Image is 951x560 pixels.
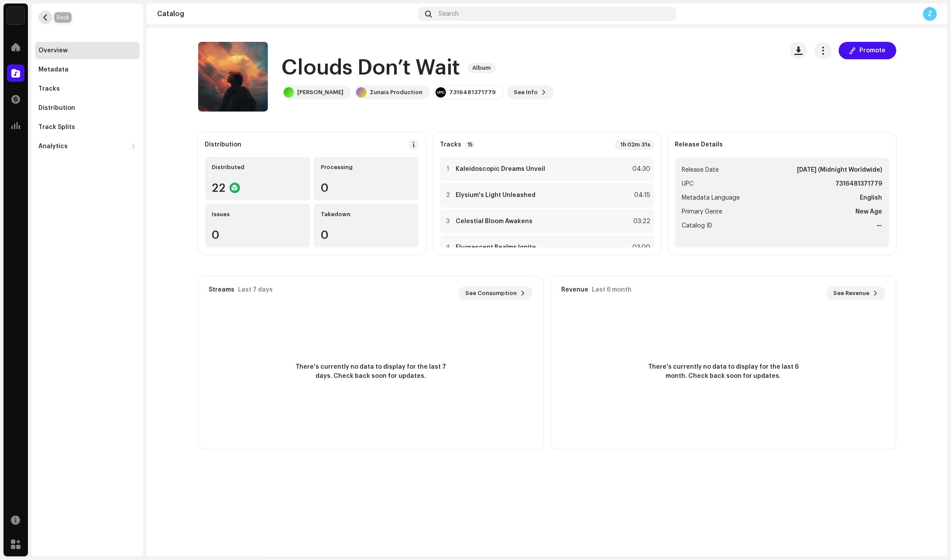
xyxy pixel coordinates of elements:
[439,10,459,17] span: Search
[459,286,533,300] button: See Consumption
[298,89,344,96] div: [PERSON_NAME]
[205,141,242,148] div: Distribution
[466,285,517,302] span: See Consumption
[682,207,723,217] span: Primary Genre
[292,363,450,381] span: There's currently no data to display for the last 7 days. Check back soon for updates.
[209,286,235,293] div: Streams
[615,139,654,150] div: 1h 02m 31s
[212,164,303,171] div: Distributed
[35,99,140,117] re-m-nav-item: Distribution
[632,242,651,253] div: 03:00
[507,85,554,99] button: See Info
[38,47,68,54] div: Overview
[465,141,475,149] p-badge: 15
[35,119,140,136] re-m-nav-item: Track Splits
[456,192,536,199] strong: Elysium's Light Unleashed
[632,216,651,227] div: 03:22
[834,285,870,302] span: See Revenue
[440,141,461,148] strong: Tracks
[682,193,740,203] span: Metadata Language
[592,286,632,293] div: Last 6 month
[632,164,651,174] div: 04:30
[923,7,937,21] div: Z
[682,221,713,231] span: Catalog ID
[562,286,589,293] div: Revenue
[7,7,24,24] img: c1aec8e0-cc53-42f4-96df-0a0a8a61c953
[282,54,460,82] h1: Clouds Don’t Wait
[877,221,882,231] strong: —
[456,218,532,225] strong: Celestial Bloom Awakens
[827,286,886,300] button: See Revenue
[632,190,651,200] div: 04:15
[797,165,882,175] strong: [DATE] (Midnight Worldwide)
[456,166,545,173] strong: Kaleidoscopic Dreams Unveil
[370,89,423,96] div: Zunais Production
[450,89,496,96] div: 7316481371779
[212,211,303,218] div: Issues
[836,179,882,189] strong: 7316481371779
[35,80,140,98] re-m-nav-item: Tracks
[682,165,719,175] span: Release Date
[645,363,802,381] span: There's currently no data to display for the last 6 month. Check back soon for updates.
[514,84,538,101] span: See Info
[321,211,412,218] div: Takedown
[35,42,140,59] re-m-nav-item: Overview
[856,207,882,217] strong: New Age
[238,286,273,293] div: Last 7 days
[456,244,536,251] strong: Fluorescent Realms Ignite
[35,138,140,155] re-m-nav-dropdown: Analytics
[35,61,140,78] re-m-nav-item: Metadata
[675,141,723,148] strong: Release Details
[157,10,415,17] div: Catalog
[682,179,694,189] span: UPC
[38,124,75,131] div: Track Splits
[38,66,69,73] div: Metadata
[839,42,896,59] button: Promote
[38,85,60,92] div: Tracks
[860,42,886,59] span: Promote
[860,193,882,203] strong: English
[467,63,496,73] span: Album
[38,143,68,150] div: Analytics
[38,105,75,112] div: Distribution
[321,164,412,171] div: Processing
